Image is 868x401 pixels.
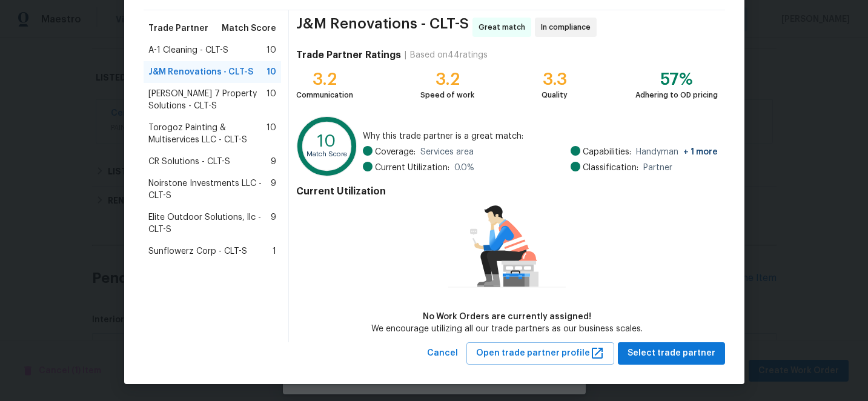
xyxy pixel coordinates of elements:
[422,342,463,365] button: Cancel
[466,342,614,365] button: Open trade partner profile
[267,88,276,112] span: 10
[427,346,458,361] span: Cancel
[583,162,638,174] span: Classification:
[296,185,717,197] h4: Current Utilization
[271,211,276,236] span: 9
[148,122,267,146] span: Torogoz Painting & Multiservices LLC - CLT-S
[635,73,718,85] div: 57%
[420,73,474,85] div: 3.2
[222,22,276,35] span: Match Score
[618,342,725,365] button: Select trade partner
[635,89,718,101] div: Adhering to OD pricing
[267,44,276,56] span: 10
[148,211,271,236] span: Elite Outdoor Solutions, llc - CLT-S
[296,49,401,61] h4: Trade Partner Ratings
[476,346,605,361] span: Open trade partner profile
[542,89,568,101] div: Quality
[363,130,718,142] span: Why this trade partner is a great match:
[541,21,595,33] span: In compliance
[296,73,353,85] div: 3.2
[296,89,353,101] div: Communication
[683,148,718,156] span: + 1 more
[148,22,208,35] span: Trade Partner
[318,133,337,150] text: 10
[375,146,416,158] span: Coverage:
[410,49,488,61] div: Based on 44 ratings
[479,21,530,33] span: Great match
[271,156,276,168] span: 9
[628,346,715,361] span: Select trade partner
[542,73,568,85] div: 3.3
[583,146,631,158] span: Capabilities:
[420,146,474,158] span: Services area
[420,89,474,101] div: Speed of work
[271,177,276,202] span: 9
[148,44,228,56] span: A-1 Cleaning - CLT-S
[371,311,643,323] div: No Work Orders are currently assigned!
[454,162,474,174] span: 0.0 %
[296,18,469,37] span: J&M Renovations - CLT-S
[636,146,718,158] span: Handyman
[148,66,253,78] span: J&M Renovations - CLT-S
[148,156,230,168] span: CR Solutions - CLT-S
[267,122,276,146] span: 10
[401,49,410,61] div: |
[273,245,276,257] span: 1
[267,66,276,78] span: 10
[375,162,449,174] span: Current Utilization:
[148,88,267,112] span: [PERSON_NAME] 7 Property Solutions - CLT-S
[371,323,643,335] div: We encourage utilizing all our trade partners as our business scales.
[148,177,271,202] span: Noirstone Investments LLC - CLT-S
[307,151,348,157] text: Match Score
[643,162,672,174] span: Partner
[148,245,247,257] span: Sunflowerz Corp - CLT-S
